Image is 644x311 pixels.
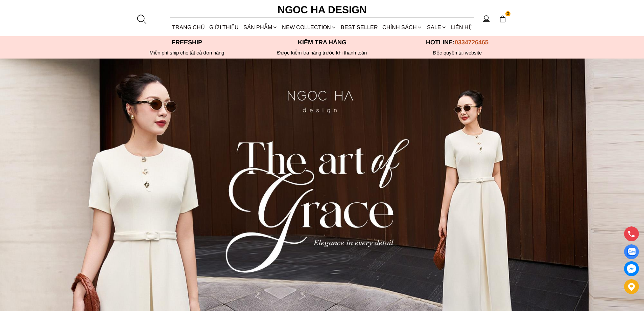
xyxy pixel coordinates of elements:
[455,39,488,46] span: 0334726465
[241,18,280,36] div: SẢN PHẨM
[298,39,347,46] font: Kiểm tra hàng
[255,50,390,56] p: Được kiểm tra hàng trước khi thanh toán
[499,15,506,23] img: img-CART-ICON-ksit0nf1
[624,261,639,276] a: messenger
[271,2,373,18] a: Ngoc Ha Design
[119,39,255,46] p: Freeship
[119,50,255,56] div: Miễn phí ship cho tất cả đơn hàng
[624,244,639,259] a: Display image
[339,18,380,36] a: BEST SELLER
[425,18,449,36] a: SALE
[390,39,525,46] p: Hotline:
[505,11,511,17] span: 2
[390,50,525,56] h6: Độc quyền tại website
[170,18,207,36] a: TRANG CHỦ
[449,18,474,36] a: LIÊN HỆ
[627,248,636,256] img: Display image
[380,18,425,36] div: Chính sách
[207,18,241,36] a: GIỚI THIỆU
[280,18,338,36] a: NEW COLLECTION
